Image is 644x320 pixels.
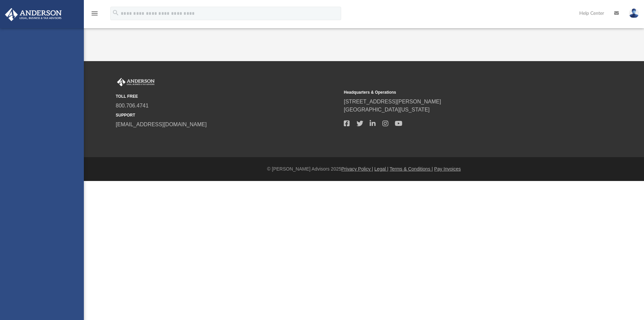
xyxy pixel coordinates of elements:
a: Terms & Conditions | [390,166,433,172]
small: TOLL FREE [116,93,339,99]
a: Pay Invoices [434,166,461,172]
img: Anderson Advisors Platinum Portal [3,8,64,21]
a: 800.706.4741 [116,103,149,108]
small: Headquarters & Operations [344,89,567,95]
a: Legal | [374,166,388,172]
i: menu [91,9,99,17]
i: search [112,9,119,16]
a: [EMAIL_ADDRESS][DOMAIN_NAME] [116,122,207,127]
a: [STREET_ADDRESS][PERSON_NAME] [344,99,441,104]
img: User Pic [629,8,639,18]
a: Privacy Policy | [341,166,373,172]
img: Anderson Advisors Platinum Portal [116,78,156,87]
div: © [PERSON_NAME] Advisors 2025 [84,166,644,173]
a: menu [91,13,99,17]
a: [GEOGRAPHIC_DATA][US_STATE] [344,107,430,112]
small: SUPPORT [116,112,339,118]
